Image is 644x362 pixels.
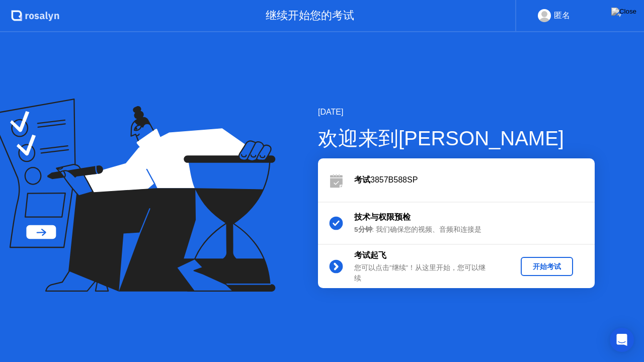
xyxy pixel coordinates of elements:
[611,8,636,16] img: Close
[354,226,372,233] b: 5分钟
[554,9,570,22] div: 匿名
[354,175,370,184] b: 考试
[354,251,386,259] b: 考试起飞
[521,257,573,276] button: 开始考试
[525,262,569,271] div: 开始考试
[354,174,595,186] div: 3857B588SP
[354,263,499,284] div: 您可以点击”继续”！从这里开始，您可以继续
[318,123,595,153] div: 欢迎来到[PERSON_NAME]
[354,213,411,221] b: 技术与权限预检
[354,225,499,235] div: : 我们确保您的视频、音频和连接是
[318,106,595,118] div: [DATE]
[610,328,634,352] div: Open Intercom Messenger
